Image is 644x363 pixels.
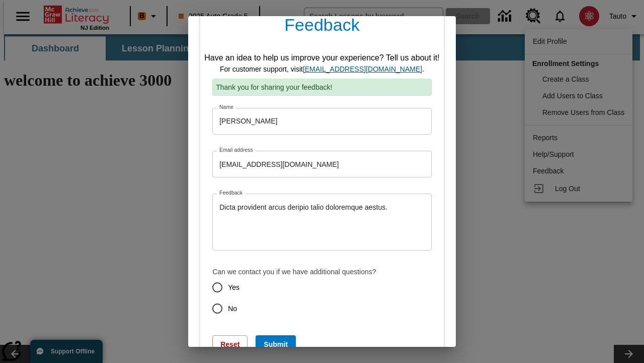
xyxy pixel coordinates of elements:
[219,189,243,197] label: Feedback
[212,79,432,96] p: Thank you for sharing your feedback!
[228,282,239,293] span: Yes
[200,7,444,48] h4: Feedback
[204,64,440,75] div: For customer support, visit .
[204,52,440,64] div: Have an idea to help us improve your experience? Tell us about it!
[256,335,295,354] button: Submit
[228,304,237,314] span: No
[219,146,253,154] label: Email address
[212,335,248,354] button: Reset
[219,103,233,111] label: Name
[212,277,432,319] div: contact-permission
[303,65,422,73] a: support, will open in new browser tab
